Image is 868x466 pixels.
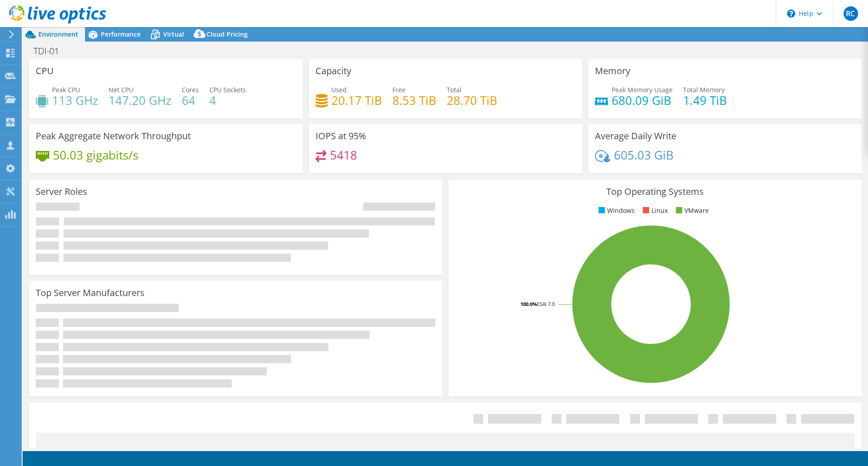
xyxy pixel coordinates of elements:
[29,46,73,56] h1: TDI-01
[455,187,855,197] h3: Top Operating Systems
[182,85,199,94] span: Cores
[447,85,462,94] span: Total
[392,95,436,105] h4: 8.53 TiB
[53,150,138,160] h4: 50.03 gigabits/s
[331,95,382,105] h4: 20.17 TiB
[674,206,709,216] li: VMware
[447,95,497,105] h4: 28.70 TiB
[163,30,184,38] span: Virtual
[520,301,537,307] tspan: 100.0%
[36,131,191,141] h3: Peak Aggregate Network Throughput
[52,95,98,105] h4: 113 GHz
[787,9,795,18] svg: \n
[36,288,145,298] h3: Top Server Manufacturers
[108,85,133,94] span: Net CPU
[392,85,406,94] span: Free
[683,95,727,105] h4: 1.49 TiB
[595,66,630,76] h3: Memory
[596,206,635,216] li: Windows
[207,30,248,38] span: Cloud Pricing
[537,301,555,307] tspan: ESXi 7.0
[36,187,87,197] h3: Server Roles
[209,85,246,94] span: CPU Sockets
[108,95,171,105] h4: 147.20 GHz
[331,85,347,94] span: Used
[316,131,366,141] h3: IOPS at 95%
[683,85,725,94] span: Total Memory
[595,131,676,141] h3: Average Daily Write
[641,206,668,216] li: Linux
[36,66,54,76] h3: CPU
[52,85,80,94] span: Peak CPU
[101,30,141,38] span: Performance
[612,85,673,94] span: Peak Memory Usage
[844,6,858,21] span: RC
[330,150,357,160] h4: 5418
[612,95,673,105] h4: 680.09 GiB
[614,150,674,160] h4: 605.03 GiB
[316,66,351,76] h3: Capacity
[209,95,246,105] h4: 4
[182,95,199,105] h4: 64
[38,30,78,38] span: Environment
